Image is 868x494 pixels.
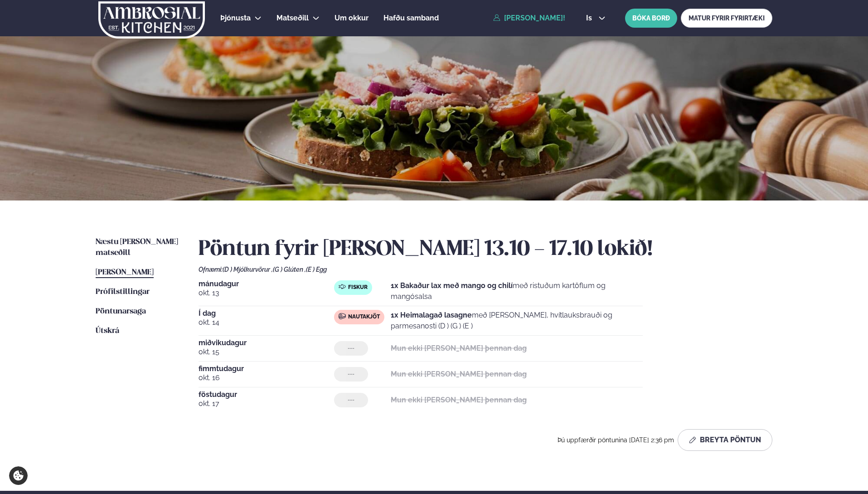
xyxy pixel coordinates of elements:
[678,429,772,451] button: Breyta Pöntun
[199,398,334,409] span: okt. 17
[199,365,334,372] span: fimmtudagur
[335,13,369,24] a: Um okkur
[579,15,613,22] button: is
[348,345,354,352] span: ---
[348,313,380,321] span: Nautakjöt
[391,280,643,302] p: með ristuðum kartöflum og mangósalsa
[199,288,334,298] span: okt. 13
[199,317,334,328] span: okt. 14
[96,326,119,337] a: Útskrá
[199,266,772,273] div: Ofnæmi:
[96,287,150,298] a: Prófílstillingar
[9,466,28,485] a: Cookie settings
[391,370,527,378] strong: Mun ekki [PERSON_NAME] þennan dag
[223,266,273,273] span: (D ) Mjólkurvörur ,
[199,347,334,357] span: okt. 15
[391,281,513,290] strong: 1x Bakaður lax með mango og chilí
[586,15,595,22] span: is
[276,13,309,24] a: Matseðill
[306,266,327,273] span: (E ) Egg
[96,267,154,278] a: [PERSON_NAME]
[273,266,306,273] span: (G ) Glúten ,
[681,9,772,28] a: MATUR FYRIR FYRIRTÆKI
[199,372,334,383] span: okt. 16
[220,14,251,22] span: Þjónusta
[391,310,643,332] p: með [PERSON_NAME], hvítlauksbrauði og parmesanosti (D ) (G ) (E )
[199,280,334,288] span: mánudagur
[348,371,354,378] span: ---
[96,288,150,296] span: Prófílstillingar
[96,269,154,276] span: [PERSON_NAME]
[96,327,119,335] span: Útskrá
[96,237,180,259] a: Næstu [PERSON_NAME] matseðill
[199,339,334,347] span: miðvikudagur
[558,436,674,444] span: Þú uppfærðir pöntunina [DATE] 2:36 pm
[96,308,146,315] span: Pöntunarsaga
[339,313,346,320] img: beef.svg
[335,14,369,22] span: Um okkur
[391,344,527,352] strong: Mun ekki [PERSON_NAME] þennan dag
[199,391,334,398] span: föstudagur
[199,237,772,262] h2: Pöntun fyrir [PERSON_NAME] 13.10 - 17.10 lokið!
[348,284,368,291] span: Fiskur
[96,238,178,257] span: Næstu [PERSON_NAME] matseðill
[96,306,146,317] a: Pöntunarsaga
[391,396,527,404] strong: Mun ekki [PERSON_NAME] þennan dag
[220,13,251,24] a: Þjónusta
[391,311,472,319] strong: 1x Heimalagað lasagne
[199,310,334,317] span: Í dag
[348,396,354,404] span: ---
[383,14,439,22] span: Hafðu samband
[625,9,677,28] button: BÓKA BORÐ
[493,14,565,22] a: [PERSON_NAME]!
[276,14,309,22] span: Matseðill
[97,1,206,39] img: logo
[339,283,346,290] img: fish.svg
[383,13,439,24] a: Hafðu samband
